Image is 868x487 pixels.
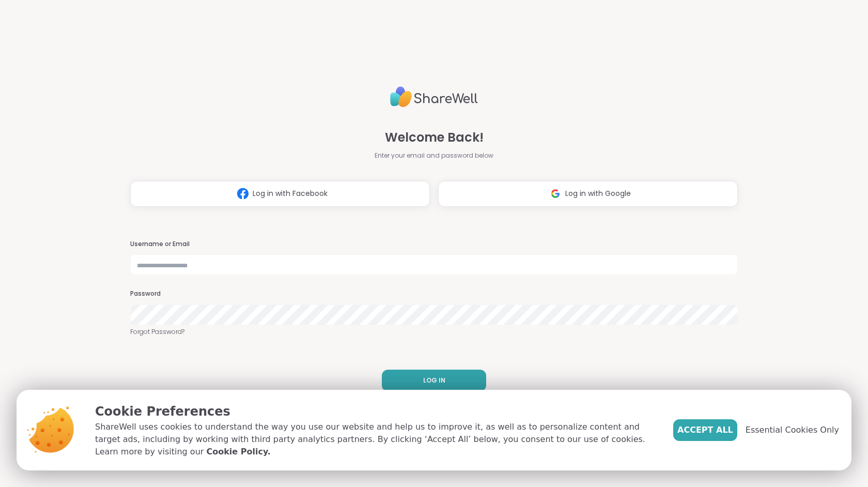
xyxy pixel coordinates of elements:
[423,376,445,385] span: LOG IN
[130,181,430,207] button: Log in with Facebook
[438,181,738,207] button: Log in with Google
[206,446,270,458] a: Cookie Policy.
[253,188,328,199] span: Log in with Facebook
[382,370,486,391] button: LOG IN
[233,184,253,203] img: ShareWell Logomark
[130,290,738,298] h3: Password
[673,419,737,441] button: Accept All
[546,184,565,203] img: ShareWell Logomark
[385,128,484,147] span: Welcome Back!
[390,82,478,112] img: ShareWell Logo
[677,424,733,436] span: Accept All
[565,188,631,199] span: Log in with Google
[130,240,738,249] h3: Username or Email
[95,421,657,458] p: ShareWell uses cookies to understand the way you use our website and help us to improve it, as we...
[130,327,738,337] a: Forgot Password?
[95,402,657,421] p: Cookie Preferences
[375,151,493,160] span: Enter your email and password below
[746,424,839,436] span: Essential Cookies Only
